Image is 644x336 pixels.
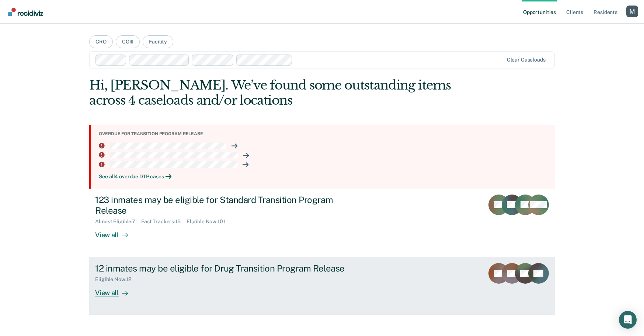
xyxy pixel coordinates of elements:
[89,257,554,315] a: 12 inmates may be eligible for Drug Transition Program ReleaseEligible Now:12View all
[89,35,113,48] button: CRO
[95,276,137,283] div: Eligible Now : 12
[89,189,554,257] a: 123 inmates may be eligible for Standard Transition Program ReleaseAlmost Eligible:7Fast Trackers...
[89,78,462,108] div: Hi, [PERSON_NAME]. We’ve found some outstanding items across 4 caseloads and/or locations
[187,218,231,225] div: Eligible Now : 101
[95,225,136,239] div: View all
[143,35,173,48] button: Facility
[619,311,637,329] div: Open Intercom Messenger
[95,195,354,216] div: 123 inmates may be eligible for Standard Transition Program Release
[99,174,549,180] div: See all 4 overdue DTP cases
[99,174,549,180] a: See all4 overdue DTP cases
[141,218,187,225] div: Fast Trackers : 15
[99,131,549,136] div: Overdue for transition program release
[626,6,638,17] button: Profile dropdown button
[95,263,354,274] div: 12 inmates may be eligible for Drug Transition Program Release
[95,283,136,297] div: View all
[8,8,43,16] img: Recidiviz
[116,35,140,48] button: COIII
[507,57,546,63] div: Clear caseloads
[95,218,141,225] div: Almost Eligible : 7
